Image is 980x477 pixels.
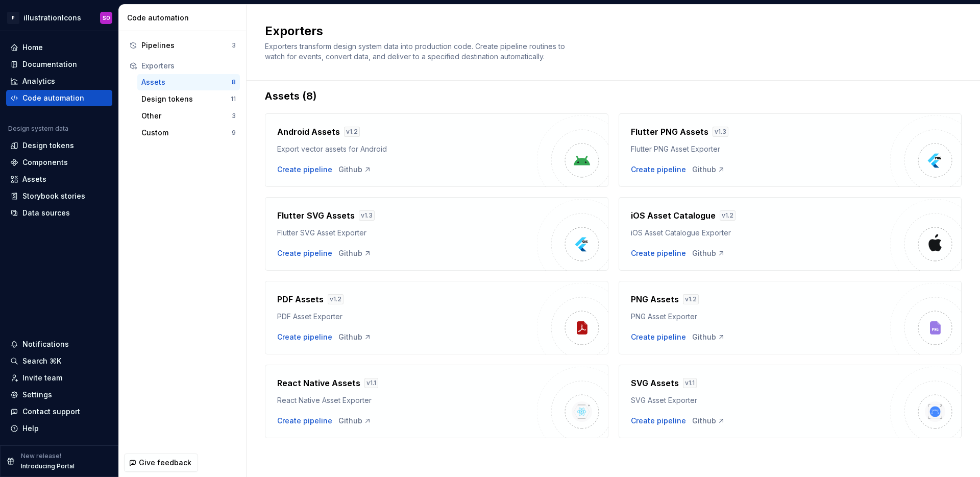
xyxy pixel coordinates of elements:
a: Github [338,248,372,258]
div: v 1.1 [683,378,697,388]
div: Components [22,157,68,168]
div: SO [103,14,110,22]
div: 3 [232,112,236,120]
a: Github [692,248,725,258]
a: Github [692,332,725,342]
button: Pipelines3 [125,37,240,54]
button: PillustrationIconsSO [2,7,116,29]
a: Settings [6,387,112,403]
h2: Exporters [265,23,949,39]
div: Pipelines [141,40,232,51]
div: 9 [232,129,236,137]
a: Invite team [6,370,112,386]
a: Assets8 [137,74,240,90]
div: Create pipeline [631,164,686,175]
div: Github [338,164,372,175]
a: Home [6,39,112,56]
div: Settings [22,390,52,400]
div: Assets [141,77,232,87]
h4: PNG Assets [631,293,679,305]
h4: PDF Assets [277,293,324,305]
div: Create pipeline [631,416,686,426]
a: Documentation [6,56,112,73]
span: Give feedback [139,458,191,468]
a: Analytics [6,73,112,89]
div: Code automation [22,93,84,103]
button: Create pipeline [631,332,686,342]
button: Design tokens11 [137,91,240,107]
div: v 1.3 [713,127,728,137]
a: Github [692,164,725,175]
p: New release! [21,452,61,460]
div: PDF Asset Exporter [277,312,537,322]
div: SVG Asset Exporter [631,395,891,406]
div: Custom [141,128,232,138]
button: Create pipeline [277,416,332,426]
a: Github [692,416,725,426]
p: Introducing Portal [21,462,75,470]
div: Notifications [22,339,69,349]
h4: Android Assets [277,126,340,138]
a: Assets [6,171,112,187]
div: Home [22,42,43,53]
div: Help [22,423,39,434]
div: Contact support [22,407,80,417]
div: illustrationIcons [23,13,81,23]
div: Documentation [22,59,77,69]
div: Search ⌘K [22,356,61,366]
div: Github [338,332,372,342]
button: Create pipeline [277,332,332,342]
button: Contact support [6,403,112,420]
a: Storybook stories [6,188,112,204]
div: Data sources [22,208,70,218]
div: Design tokens [22,140,74,151]
div: v 1.1 [364,378,378,388]
div: Design tokens [141,94,231,104]
button: Create pipeline [277,248,332,258]
div: Code automation [127,13,242,23]
button: Create pipeline [631,248,686,258]
button: Notifications [6,336,112,352]
div: Flutter PNG Asset Exporter [631,144,891,154]
h4: React Native Assets [277,377,360,389]
h4: Flutter SVG Assets [277,209,355,222]
div: 8 [232,78,236,86]
div: v 1.3 [359,210,375,221]
div: v 1.2 [720,210,736,221]
div: v 1.2 [683,294,699,304]
div: Design system data [8,125,68,133]
div: Assets [22,174,46,184]
a: Design tokens [6,137,112,154]
div: Invite team [22,373,62,383]
div: Assets (8) [265,89,962,103]
h4: SVG Assets [631,377,679,389]
a: Data sources [6,205,112,221]
div: Flutter SVG Asset Exporter [277,228,537,238]
a: Github [338,416,372,426]
button: Custom9 [137,125,240,141]
div: Storybook stories [22,191,85,201]
div: 3 [232,41,236,50]
button: Other3 [137,108,240,124]
button: Create pipeline [277,164,332,175]
h4: Flutter PNG Assets [631,126,708,138]
div: Export vector assets for Android [277,144,537,154]
div: PNG Asset Exporter [631,312,891,322]
button: Search ⌘K [6,353,112,369]
div: React Native Asset Exporter [277,395,537,406]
